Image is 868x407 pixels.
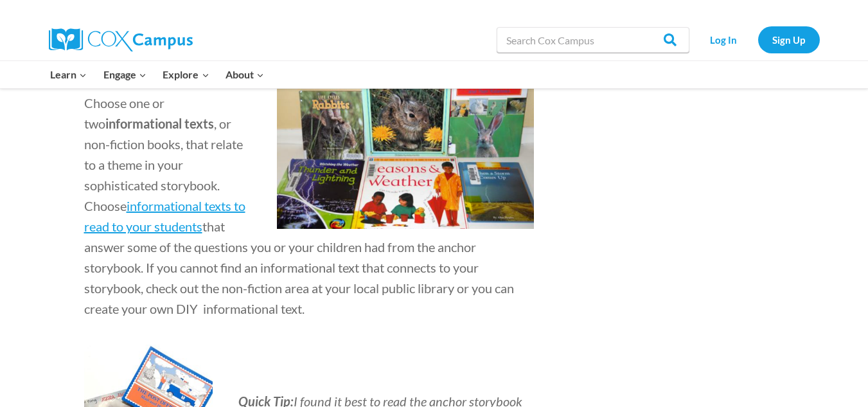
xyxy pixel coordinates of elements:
[49,28,193,51] img: Cox Campus
[84,116,243,213] span: , or non-fiction books, that relate to a theme in your sophisticated storybook. Choose
[84,95,164,131] span: Choose one or two
[42,61,272,88] nav: Primary Navigation
[497,27,689,53] input: Search Cox Campus
[696,26,752,53] a: Log In
[696,26,820,53] nav: Secondary Navigation
[95,61,155,88] button: Child menu of Engage
[105,116,214,131] b: informational texts
[155,61,218,88] button: Child menu of Explore
[277,53,534,229] img: childrens-non-fiction-books
[758,26,820,53] a: Sign Up
[84,198,245,234] a: informational texts to read to your students
[217,61,272,88] button: Child menu of About
[42,61,96,88] button: Child menu of Learn
[84,219,514,316] span: that answer some of the questions you or your children had from the anchor storybook. If you cann...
